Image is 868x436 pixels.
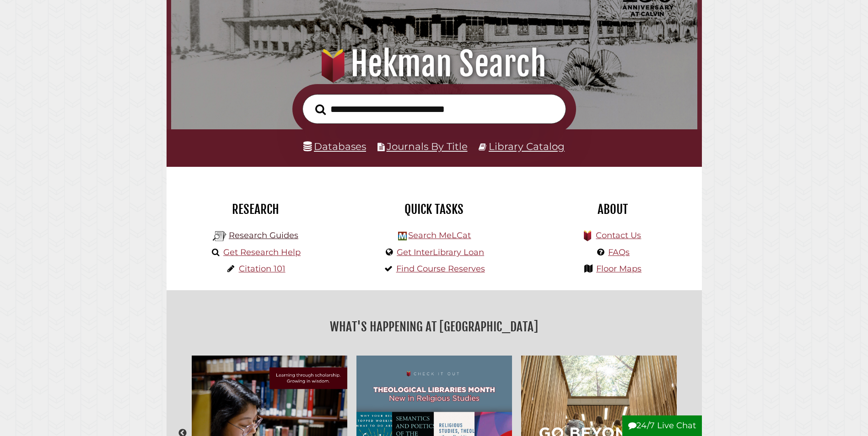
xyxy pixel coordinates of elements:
a: Find Course Reserves [396,264,485,274]
a: Research Guides [229,230,298,240]
h1: Hekman Search [184,44,684,84]
a: Databases [303,140,366,152]
i: Search [315,104,326,115]
a: FAQs [608,247,630,257]
a: Get Research Help [223,247,301,257]
a: Library Catalog [489,140,565,152]
a: Floor Maps [596,264,642,274]
h2: About [530,202,695,217]
a: Journals By Title [387,140,468,152]
img: Hekman Library Logo [213,229,226,243]
a: Contact Us [596,230,641,240]
a: Get InterLibrary Loan [397,247,484,257]
button: Search [311,101,330,118]
h2: Quick Tasks [352,202,517,217]
h2: What's Happening at [GEOGRAPHIC_DATA] [173,316,695,337]
a: Citation 101 [239,264,286,274]
a: Search MeLCat [408,230,471,240]
img: Hekman Library Logo [398,232,407,240]
h2: Research [173,202,338,217]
